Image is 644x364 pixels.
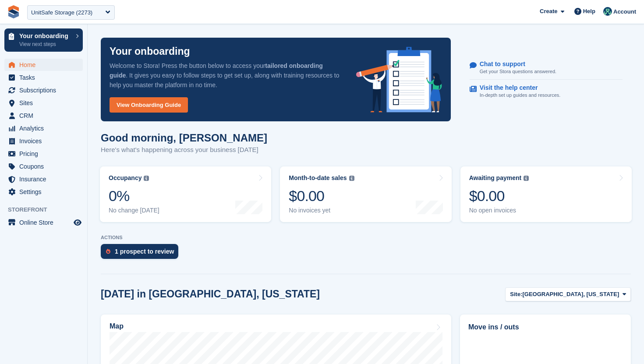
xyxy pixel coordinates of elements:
p: Your onboarding [19,33,71,39]
span: Sites [19,97,72,109]
a: menu [4,186,83,198]
span: Invoices [19,135,72,147]
span: Storefront [8,205,87,214]
a: menu [4,122,83,134]
div: $0.00 [469,187,529,205]
span: Site: [510,290,522,299]
a: Month-to-date sales $0.00 No invoices yet [280,166,451,222]
div: 1 prospect to review [115,248,174,255]
h2: Map [110,322,124,330]
img: onboarding-info-6c161a55d2c0e0a8cae90662b2fe09162a5109e8cc188191df67fb4f79e88e88.svg [356,47,442,113]
span: Tasks [19,71,72,84]
a: menu [4,173,83,185]
a: View Onboarding Guide [110,97,188,113]
a: Your onboarding View next steps [4,28,83,52]
a: menu [4,97,83,109]
a: Occupancy 0% No change [DATE] [100,166,271,222]
a: Awaiting payment $0.00 No open invoices [460,166,632,222]
img: prospect-51fa495bee0391a8d652442698ab0144808aea92771e9ea1ae160a38d050c398.svg [106,249,110,254]
button: Site: [GEOGRAPHIC_DATA], [US_STATE] [505,287,631,302]
a: menu [4,216,83,229]
span: Coupons [19,160,72,173]
img: icon-info-grey-7440780725fd019a000dd9b08b2336e03edf1995a4989e88bcd33f0948082b44.svg [524,176,529,181]
p: Here's what's happening across your business [DATE] [101,145,267,155]
p: Get your Stora questions answered. [480,68,556,75]
span: Help [583,7,595,16]
p: Your onboarding [110,46,190,57]
p: Welcome to Stora! Press the button below to access your . It gives you easy to follow steps to ge... [110,61,342,90]
img: stora-icon-8386f47178a22dfd0bd8f6a31ec36ba5ce8667c1dd55bd0f319d3a0aa187defe.svg [7,5,20,18]
div: $0.00 [289,187,354,205]
span: [GEOGRAPHIC_DATA], [US_STATE] [522,290,619,299]
h1: Good morning, [PERSON_NAME] [101,132,267,144]
div: Month-to-date sales [289,174,347,182]
p: ACTIONS [101,235,631,240]
p: Chat to support [480,60,549,68]
div: 0% [109,187,159,205]
a: menu [4,110,83,122]
div: No change [DATE] [109,207,159,214]
h2: [DATE] in [GEOGRAPHIC_DATA], [US_STATE] [101,288,320,300]
a: Chat to support Get your Stora questions answered. [470,56,623,80]
div: No invoices yet [289,207,354,214]
span: Settings [19,186,72,198]
div: UnitSafe Storage (2273) [31,8,92,17]
div: Awaiting payment [469,174,522,182]
span: Create [540,7,557,16]
a: 1 prospect to review [101,244,183,263]
p: In-depth set up guides and resources. [480,92,561,99]
a: menu [4,84,83,96]
a: menu [4,160,83,173]
span: Insurance [19,173,72,185]
span: Analytics [19,122,72,134]
a: menu [4,71,83,84]
p: View next steps [19,40,71,48]
img: icon-info-grey-7440780725fd019a000dd9b08b2336e03edf1995a4989e88bcd33f0948082b44.svg [349,176,354,181]
span: Account [613,7,636,16]
a: Preview store [72,217,83,228]
img: Jennifer Ofodile [603,7,612,16]
h2: Move ins / outs [468,322,623,332]
img: icon-info-grey-7440780725fd019a000dd9b08b2336e03edf1995a4989e88bcd33f0948082b44.svg [144,176,149,181]
a: menu [4,59,83,71]
span: Home [19,59,72,71]
a: Visit the help center In-depth set up guides and resources. [470,80,623,103]
span: Subscriptions [19,84,72,96]
a: menu [4,148,83,160]
div: No open invoices [469,207,529,214]
div: Occupancy [109,174,142,182]
a: menu [4,135,83,147]
p: Visit the help center [480,84,554,92]
span: CRM [19,110,72,122]
span: Pricing [19,148,72,160]
span: Online Store [19,216,72,229]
